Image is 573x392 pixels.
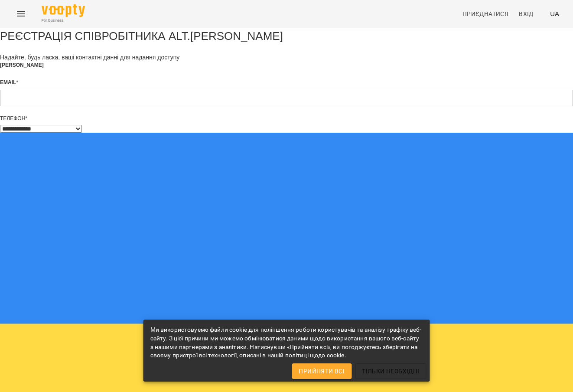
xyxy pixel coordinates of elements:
span: UA [550,9,559,18]
span: Тільки необхідні [362,366,419,376]
img: Voopty Logo [42,4,85,17]
div: Ми використовуємо файли cookie для поліпшення роботи користувачів та аналізу трафіку веб-сайту. З... [150,322,423,363]
span: Вхід [519,9,534,19]
a: Приєднатися [459,6,512,22]
button: Прийняти всі [292,363,352,379]
button: UA [547,6,563,22]
button: Menu [10,3,31,24]
a: Вхід [515,6,543,22]
span: For Business [42,18,85,23]
span: Прийняти всі [299,366,345,376]
span: Приєднатися [462,9,508,19]
button: Тільки необхідні [355,363,426,379]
